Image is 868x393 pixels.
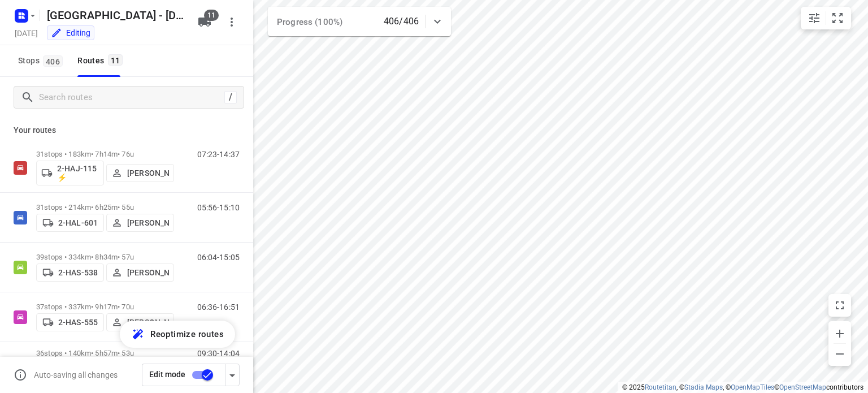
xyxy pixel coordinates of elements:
[18,54,66,68] span: Stops
[10,27,42,40] h5: Project date
[826,7,849,29] button: Fit zoom
[197,150,240,159] p: 07:23-14:37
[779,383,826,391] a: OpenStreetMap
[803,7,826,29] button: Map settings
[36,214,104,232] button: 2-HAL-601
[225,368,239,382] div: Driver app settings
[36,253,174,261] p: 39 stops • 334km • 8h34m • 57u
[36,313,104,331] button: 2-HAS-555
[197,349,240,358] p: 09:30-14:04
[77,54,126,68] div: Routes
[197,253,240,262] p: 06:04-15:05
[801,7,851,29] div: small contained button group
[14,124,240,136] p: Your routes
[43,55,63,67] span: 406
[193,11,216,33] button: 11
[197,203,240,212] p: 05:56-15:10
[127,169,169,178] p: [PERSON_NAME]
[127,268,169,277] p: [PERSON_NAME]
[57,164,99,182] p: 2-HAJ-115 ⚡
[36,161,104,185] button: 2-HAJ-115 ⚡
[645,383,676,391] a: Routetitan
[58,218,98,227] p: 2-HAL-601
[58,318,98,327] p: 2-HAS-555
[268,7,451,36] div: Progress (100%)406/406
[149,370,185,379] span: Edit mode
[51,27,90,38] div: You are currently in edit mode.
[120,321,235,348] button: Reoptimize routes
[622,383,863,391] li: © 2025 , © , © © contributors
[106,264,174,282] button: [PERSON_NAME]
[36,203,174,211] p: 31 stops • 214km • 6h25m • 55u
[220,11,243,33] button: More
[127,318,169,327] p: [PERSON_NAME]
[34,370,118,379] p: Auto-saving all changes
[127,218,169,227] p: [PERSON_NAME]
[204,10,219,21] span: 11
[36,349,174,357] p: 36 stops • 140km • 5h57m • 53u
[731,383,774,391] a: OpenMapTiles
[42,6,189,24] h5: Rename
[36,150,174,158] p: 31 stops • 183km • 7h14m • 76u
[108,54,123,66] span: 11
[106,313,174,331] button: [PERSON_NAME]
[58,268,98,277] p: 2-HAS-538
[224,91,237,103] div: /
[36,264,104,282] button: 2-HAS-538
[277,17,342,27] span: Progress (100%)
[684,383,723,391] a: Stadia Maps
[197,303,240,312] p: 06:36-16:51
[150,327,224,342] span: Reoptimize routes
[36,303,174,311] p: 37 stops • 337km • 9h17m • 70u
[39,89,224,106] input: Search routes
[384,15,419,28] p: 406/406
[106,214,174,232] button: [PERSON_NAME]
[106,164,174,182] button: [PERSON_NAME]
